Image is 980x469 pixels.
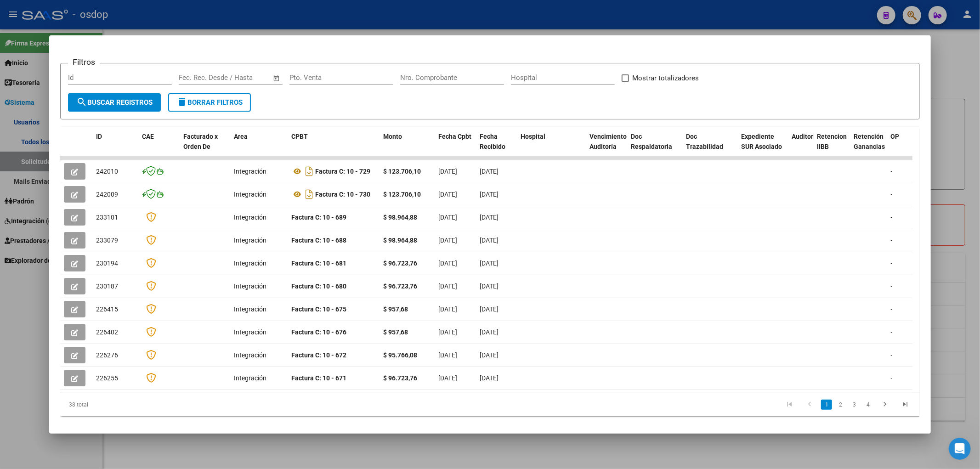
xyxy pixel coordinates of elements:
span: Monto [383,133,402,140]
span: 226255 [96,374,118,382]
datatable-header-cell: CAE [138,127,180,167]
span: Borrar Filtros [176,98,243,107]
strong: Factura C: 10 - 729 [315,168,370,175]
span: [DATE] [480,328,498,336]
mat-icon: search [76,96,87,107]
a: 3 [849,400,860,410]
datatable-header-cell: CPBT [288,127,380,167]
strong: $ 123.706,10 [383,168,421,175]
datatable-header-cell: OP [887,127,924,167]
span: Integración [234,283,266,290]
span: 226402 [96,328,118,336]
a: go to previous page [801,400,818,410]
span: - [891,283,893,290]
span: [DATE] [480,168,498,175]
span: Integración [234,214,266,221]
span: Retencion IIBB [817,133,847,151]
span: - [891,237,893,244]
datatable-header-cell: Facturado x Orden De [180,127,230,167]
iframe: Intercom live chat [949,438,971,460]
strong: $ 957,68 [383,328,408,336]
a: go to next page [876,400,894,410]
datatable-header-cell: Fecha Recibido [476,127,517,167]
span: Integración [234,351,266,359]
span: - [891,260,893,267]
span: 230187 [96,283,118,290]
span: - [891,305,893,313]
button: Open calendar [271,73,282,84]
i: Descargar documento [303,187,315,202]
span: - [891,351,893,359]
span: [DATE] [480,260,498,267]
datatable-header-cell: Doc Respaldatoria [628,127,683,167]
li: page 2 [833,397,847,412]
datatable-header-cell: Doc Trazabilidad [683,127,738,167]
datatable-header-cell: Monto [380,127,435,167]
span: [DATE] [438,351,457,359]
strong: $ 98.964,88 [383,237,417,244]
strong: Factura C: 10 - 676 [291,328,346,336]
datatable-header-cell: Fecha Cpbt [435,127,476,167]
input: Fecha inicio [179,73,216,82]
strong: Factura C: 10 - 680 [291,283,346,290]
a: go to last page [896,400,914,410]
span: 233079 [96,237,118,244]
span: OP [891,133,900,140]
a: 2 [835,400,846,410]
strong: $ 957,68 [383,305,408,313]
span: Area [234,133,248,140]
li: page 1 [820,397,833,412]
span: - [891,328,893,336]
span: Doc Respaldatoria [631,133,673,151]
button: Borrar Filtros [168,93,251,112]
datatable-header-cell: Hospital [517,127,586,167]
span: 230194 [96,260,118,267]
span: Fecha Recibido [480,133,505,151]
strong: Factura C: 10 - 672 [291,351,346,359]
strong: Factura C: 10 - 689 [291,214,346,221]
strong: Factura C: 10 - 688 [291,237,346,244]
a: 4 [862,400,873,410]
span: Vencimiento Auditoría [590,133,627,151]
span: Mostrar totalizadores [633,73,699,84]
span: Buscar Registros [76,98,153,107]
span: 242010 [96,168,118,175]
span: [DATE] [480,237,498,244]
span: [DATE] [438,283,457,290]
span: [DATE] [480,283,498,290]
strong: $ 123.706,10 [383,191,421,198]
span: [DATE] [438,191,457,198]
strong: $ 96.723,76 [383,260,417,267]
span: 233101 [96,214,118,221]
span: [DATE] [480,214,498,221]
span: Integración [234,328,266,336]
span: [DATE] [438,214,457,221]
span: Facturado x Orden De [183,133,218,151]
span: CPBT [291,133,308,140]
span: 226415 [96,305,118,313]
span: [DATE] [480,305,498,313]
mat-icon: delete [176,96,187,107]
div: 38 total [60,393,231,416]
span: [DATE] [480,351,498,359]
strong: $ 96.723,76 [383,283,417,290]
li: page 4 [861,397,875,412]
span: Doc Trazabilidad [686,133,724,151]
span: [DATE] [438,237,457,244]
span: [DATE] [480,374,498,382]
span: [DATE] [438,374,457,382]
span: [DATE] [438,260,457,267]
datatable-header-cell: Auditoria [788,127,814,167]
span: Integración [234,260,266,267]
span: [DATE] [438,305,457,313]
datatable-header-cell: Expediente SUR Asociado [738,127,788,167]
datatable-header-cell: Retención Ganancias [850,127,887,167]
span: Hospital [521,133,546,140]
i: Descargar documento [303,164,315,179]
span: Retención Ganancias [854,133,885,151]
strong: Factura C: 10 - 675 [291,305,346,313]
input: Fecha fin [224,73,269,82]
datatable-header-cell: Vencimiento Auditoría [586,127,628,167]
datatable-header-cell: Area [230,127,288,167]
span: Fecha Cpbt [438,133,471,140]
